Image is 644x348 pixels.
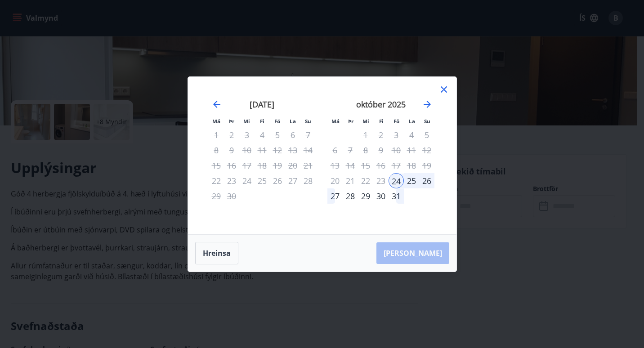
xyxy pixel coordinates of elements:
td: Not available. laugardagur, 13. september 2025 [285,143,300,158]
td: Not available. miðvikudagur, 22. október 2025 [358,173,373,188]
td: Not available. þriðjudagur, 30. september 2025 [224,188,239,204]
strong: [DATE] [250,99,274,110]
td: Not available. mánudagur, 15. september 2025 [209,158,224,173]
td: Not available. fimmtudagur, 25. september 2025 [255,173,270,188]
small: Þr [229,118,234,125]
div: 27 [327,188,343,204]
td: Not available. þriðjudagur, 21. október 2025 [343,173,358,188]
div: Aðeins útritun í boði [389,158,404,173]
div: Move backward to switch to the previous month. [211,99,222,110]
td: Choose laugardagur, 25. október 2025 as your check-out date. It’s available. [404,173,419,188]
div: Calendar [199,88,446,223]
td: Not available. laugardagur, 6. september 2025 [285,127,300,143]
td: Choose miðvikudagur, 29. október 2025 as your check-out date. It’s available. [358,188,373,204]
button: Hreinsa [195,242,238,264]
div: 31 [389,188,404,204]
td: Not available. mánudagur, 1. september 2025 [209,127,224,143]
small: Mi [243,118,250,125]
td: Not available. miðvikudagur, 10. september 2025 [239,143,255,158]
td: Not available. laugardagur, 20. september 2025 [285,158,300,173]
div: Move forward to switch to the next month. [422,99,433,110]
small: La [290,118,296,125]
small: Má [331,118,340,125]
td: Not available. föstudagur, 10. október 2025 [389,143,404,158]
td: Not available. laugardagur, 4. október 2025 [404,127,419,143]
td: Not available. mánudagur, 8. september 2025 [209,143,224,158]
div: 30 [373,188,389,204]
td: Choose mánudagur, 27. október 2025 as your check-out date. It’s available. [327,188,343,204]
td: Not available. föstudagur, 3. október 2025 [389,127,404,143]
td: Not available. mánudagur, 13. október 2025 [327,158,343,173]
td: Not available. föstudagur, 17. október 2025 [389,158,404,173]
td: Not available. föstudagur, 12. september 2025 [270,143,285,158]
td: Not available. fimmtudagur, 23. október 2025 [373,173,389,188]
td: Not available. fimmtudagur, 9. október 2025 [373,143,389,158]
td: Not available. laugardagur, 27. september 2025 [285,173,300,188]
small: La [409,118,415,125]
td: Not available. fimmtudagur, 16. október 2025 [373,158,389,173]
td: Not available. laugardagur, 11. október 2025 [404,143,419,158]
small: Má [212,118,220,125]
td: Not available. sunnudagur, 12. október 2025 [419,143,434,158]
strong: október 2025 [356,99,406,110]
td: Not available. miðvikudagur, 17. september 2025 [239,158,255,173]
td: Not available. sunnudagur, 28. september 2025 [300,173,316,188]
td: Not available. mánudagur, 6. október 2025 [327,143,343,158]
td: Choose fimmtudagur, 30. október 2025 as your check-out date. It’s available. [373,188,389,204]
td: Not available. þriðjudagur, 9. september 2025 [224,143,239,158]
td: Not available. sunnudagur, 5. október 2025 [419,127,434,143]
td: Not available. miðvikudagur, 15. október 2025 [358,158,373,173]
td: Not available. mánudagur, 22. september 2025 [209,173,224,188]
small: Þr [348,118,353,125]
div: Aðeins útritun í boði [373,143,389,158]
small: Fi [379,118,384,125]
td: Not available. miðvikudagur, 1. október 2025 [358,127,373,143]
div: 28 [343,188,358,204]
td: Not available. sunnudagur, 21. september 2025 [300,158,316,173]
td: Not available. miðvikudagur, 24. september 2025 [239,173,255,188]
td: Not available. þriðjudagur, 23. september 2025 [224,173,239,188]
td: Not available. fimmtudagur, 18. september 2025 [255,158,270,173]
td: Not available. föstudagur, 26. september 2025 [270,173,285,188]
td: Choose sunnudagur, 26. október 2025 as your check-out date. It’s available. [419,173,434,188]
td: Not available. fimmtudagur, 4. september 2025 [255,127,270,143]
td: Not available. miðvikudagur, 3. september 2025 [239,127,255,143]
td: Not available. sunnudagur, 14. september 2025 [300,143,316,158]
div: 25 [404,173,419,188]
div: 29 [358,188,373,204]
small: Su [424,118,430,125]
td: Not available. mánudagur, 20. október 2025 [327,173,343,188]
small: Fö [274,118,280,125]
td: Not available. miðvikudagur, 8. október 2025 [358,143,373,158]
td: Not available. mánudagur, 29. september 2025 [209,188,224,204]
td: Not available. föstudagur, 19. september 2025 [270,158,285,173]
small: Su [305,118,311,125]
td: Not available. sunnudagur, 7. september 2025 [300,127,316,143]
td: Not available. sunnudagur, 19. október 2025 [419,158,434,173]
td: Not available. laugardagur, 18. október 2025 [404,158,419,173]
td: Not available. fimmtudagur, 11. september 2025 [255,143,270,158]
div: Aðeins innritun í boði [389,173,404,188]
td: Not available. þriðjudagur, 16. september 2025 [224,158,239,173]
small: Mi [362,118,369,125]
td: Not available. fimmtudagur, 2. október 2025 [373,127,389,143]
td: Choose þriðjudagur, 28. október 2025 as your check-out date. It’s available. [343,188,358,204]
td: Not available. þriðjudagur, 2. september 2025 [224,127,239,143]
td: Not available. þriðjudagur, 14. október 2025 [343,158,358,173]
div: Aðeins útritun í boði [373,127,389,143]
div: 26 [419,173,434,188]
td: Selected as start date. föstudagur, 24. október 2025 [389,173,404,188]
td: Choose föstudagur, 31. október 2025 as your check-out date. It’s available. [389,188,404,204]
small: Fö [394,118,399,125]
td: Not available. föstudagur, 5. september 2025 [270,127,285,143]
small: Fi [260,118,264,125]
td: Not available. þriðjudagur, 7. október 2025 [343,143,358,158]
